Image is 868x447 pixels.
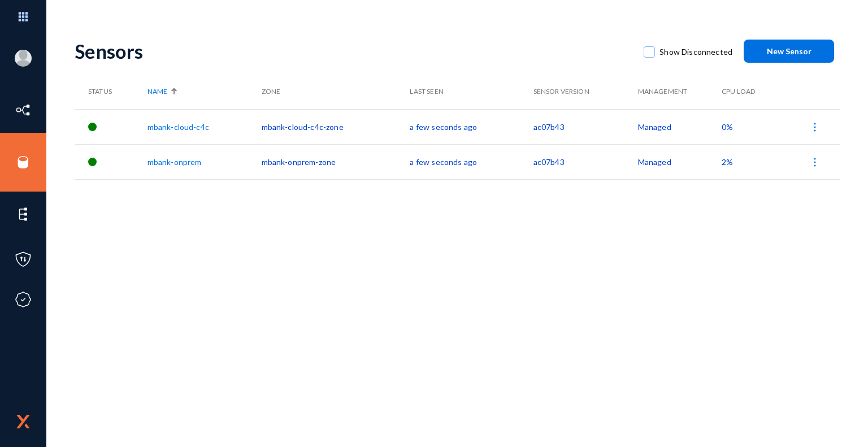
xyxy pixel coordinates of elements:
[767,46,811,56] span: New Sensor
[410,144,533,179] td: a few seconds ago
[659,44,732,60] span: Show Disconnected
[809,157,821,168] img: icon-more.svg
[15,206,32,223] img: icon-elements.svg
[147,86,167,97] span: Name
[15,102,32,119] img: icon-inventory.svg
[262,109,410,144] td: mbank-cloud-c4c-zone
[262,74,410,109] th: Zone
[262,144,410,179] td: mbank-onprem-zone
[638,109,722,144] td: Managed
[147,122,209,132] a: mbank-cloud-c4c
[638,74,722,109] th: Management
[722,122,733,132] span: 0%
[75,74,147,109] th: Status
[410,109,533,144] td: a few seconds ago
[533,74,638,109] th: Sensor Version
[533,144,638,179] td: ac07b43
[147,157,202,167] a: mbank-onprem
[809,121,821,133] img: icon-more.svg
[15,50,32,67] img: blank-profile-picture.png
[744,40,834,63] button: New Sensor
[15,291,32,308] img: icon-compliance.svg
[722,157,733,167] span: 2%
[533,109,638,144] td: ac07b43
[6,5,40,29] img: app launcher
[638,144,722,179] td: Managed
[75,40,632,63] div: Sensors
[722,74,778,109] th: CPU Load
[15,251,32,268] img: icon-policies.svg
[15,154,32,171] img: icon-sources.svg
[410,74,533,109] th: Last Seen
[147,86,256,97] div: Name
